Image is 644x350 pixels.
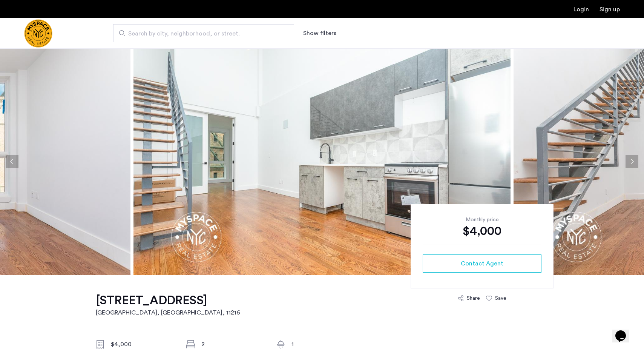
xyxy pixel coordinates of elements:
[111,340,174,349] div: $4,000
[423,216,541,224] div: Monthly price
[600,6,620,12] a: Registration
[461,259,503,268] span: Contact Agent
[6,155,18,168] button: Previous apartment
[133,48,511,275] img: apartment
[113,24,294,42] input: Apartment Search
[423,254,541,273] button: button
[24,19,52,48] img: logo
[96,308,240,317] h2: [GEOGRAPHIC_DATA], [GEOGRAPHIC_DATA] , 11216
[96,293,240,308] h1: [STREET_ADDRESS]
[612,320,636,342] iframe: chat widget
[24,19,52,48] a: Cazamio Logo
[626,155,638,168] button: Next apartment
[423,224,541,239] div: $4,000
[96,293,240,317] a: [STREET_ADDRESS][GEOGRAPHIC_DATA], [GEOGRAPHIC_DATA], 11216
[495,294,506,302] div: Save
[303,29,336,38] button: Show or hide filters
[467,294,480,302] div: Share
[128,29,273,38] span: Search by city, neighborhood, or street.
[291,340,355,349] div: 1
[573,6,589,12] a: Login
[201,340,265,349] div: 2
